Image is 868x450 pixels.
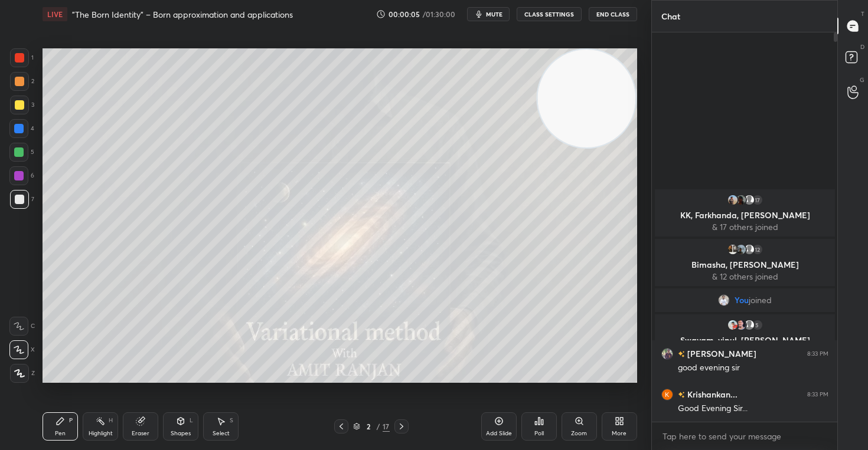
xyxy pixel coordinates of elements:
[534,431,544,436] div: Poll
[678,362,828,374] div: good evening sir
[861,9,864,18] p: T
[718,294,730,306] img: 5fec7a98e4a9477db02da60e09992c81.jpg
[685,347,756,360] h6: [PERSON_NAME]
[735,319,746,331] img: 07a40ad767264ce6b7519e4706fb3171.jpg
[662,272,828,281] p: & 12 others joined
[363,423,374,430] div: 2
[652,1,690,32] p: Chat
[213,431,230,436] div: Select
[662,211,828,220] p: KK, Farkhanda, [PERSON_NAME]
[807,350,828,357] div: 8:33 PM
[190,418,193,423] div: L
[377,423,380,430] div: /
[735,295,749,305] span: You
[589,7,637,21] button: End Class
[661,389,673,400] img: ec989d111ff3493e8a48a3b87c623140.29740249_3
[9,340,35,359] div: X
[10,72,34,91] div: 2
[69,418,73,423] div: P
[55,431,66,436] div: Pen
[10,364,35,383] div: Z
[109,418,113,423] div: H
[751,244,763,255] div: 12
[383,421,390,432] div: 17
[735,244,746,255] img: 552dc884d09a4b9087622fe2272ae467.jpg
[652,187,838,422] div: grid
[726,194,738,206] img: 64a6badf07944a878970adba4912fb36.jpg
[751,194,763,206] div: 17
[678,351,685,357] img: no-rating-badge.077c3623.svg
[486,431,512,436] div: Add Slide
[685,388,738,400] h6: Krishankan...
[486,10,502,18] span: mute
[571,431,587,436] div: Zoom
[726,244,738,255] img: 3
[678,403,828,415] div: Good Evening Sir...
[10,48,34,67] div: 1
[9,166,34,185] div: 6
[860,42,864,51] p: D
[662,260,828,270] p: Bimasha, [PERSON_NAME]
[10,96,34,114] div: 3
[662,336,828,345] p: Swayam, vipul, [PERSON_NAME]
[678,392,685,398] img: no-rating-badge.077c3623.svg
[43,7,67,21] div: LIVE
[9,317,35,336] div: C
[10,190,34,209] div: 7
[89,431,113,436] div: Highlight
[72,9,293,20] h4: "The Born Identity" – Born approximation and applications
[171,431,191,436] div: Shapes
[743,194,755,206] img: default.png
[726,319,738,331] img: 4eaa872d74ab46d0823ddd7fddfac45d.jpg
[807,391,828,398] div: 8:33 PM
[230,418,233,423] div: S
[9,119,34,138] div: 4
[9,143,34,162] div: 5
[751,319,763,331] div: 5
[517,7,582,21] button: CLASS SETTINGS
[743,244,755,255] img: default.png
[743,319,755,331] img: default.png
[735,194,746,206] img: f2a567f716414e8f9b2405b1cbee84bc.jpg
[860,75,864,84] p: G
[749,295,772,305] span: joined
[467,7,510,21] button: mute
[612,431,626,436] div: More
[661,348,673,360] img: 189e81f3ad9640e58d0778bdb48dc7b8.jpg
[132,431,149,436] div: Eraser
[662,222,828,232] p: & 17 others joined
